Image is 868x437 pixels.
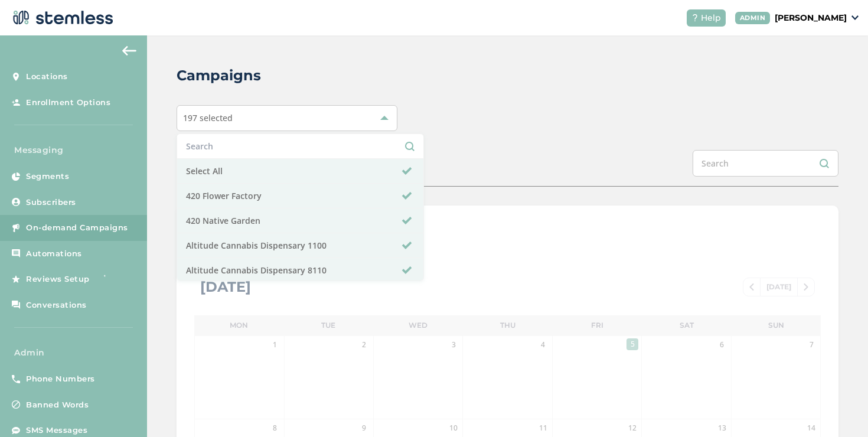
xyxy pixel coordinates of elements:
[775,12,847,24] p: [PERSON_NAME]
[26,71,68,83] span: Locations
[177,233,423,258] li: Altitude Cannabis Dispensary 1100
[851,15,859,20] img: icon_down-arrow-small-66adaf34.svg
[26,399,89,411] span: Banned Words
[26,373,95,385] span: Phone Numbers
[735,12,771,24] div: ADMIN
[177,65,261,86] h2: Campaigns
[183,112,233,123] span: 197 selected
[26,197,76,208] span: Subscribers
[26,425,87,436] span: SMS Messages
[26,273,90,285] span: Reviews Setup
[691,14,699,21] img: icon-help-white-03924b79.svg
[177,184,423,208] li: 420 Flower Factory
[26,222,128,234] span: On-demand Campaigns
[186,140,415,152] input: Search
[26,171,69,182] span: Segments
[177,159,423,184] li: Select All
[26,299,87,311] span: Conversations
[26,97,110,109] span: Enrollment Options
[177,258,423,283] li: Altitude Cannabis Dispensary 8110
[809,380,868,437] iframe: Chat Widget
[701,12,721,24] span: Help
[122,46,136,56] img: icon-arrow-back-accent-c549486e.svg
[26,248,82,260] span: Automations
[99,268,122,291] img: glitter-stars-b7820f95.gif
[177,208,423,233] li: 420 Native Garden
[9,6,113,30] img: logo-dark-0685b13c.svg
[693,150,838,177] input: Search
